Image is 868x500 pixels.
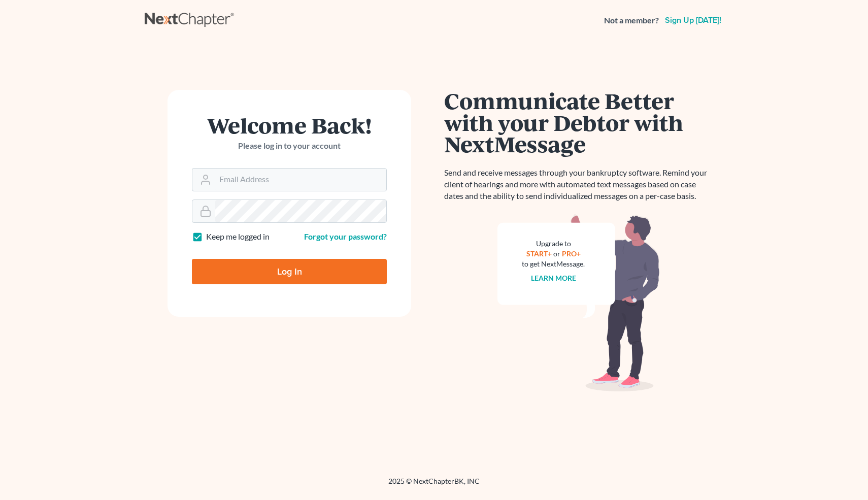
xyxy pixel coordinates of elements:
input: Log In [192,259,387,284]
img: nextmessage_bg-59042aed3d76b12b5cd301f8e5b87938c9018125f34e5fa2b7a6b67550977c72.svg [497,214,660,392]
p: Please log in to your account [192,140,387,152]
div: Upgrade to [522,239,585,249]
span: or [553,249,560,258]
a: PRO+ [562,249,581,258]
div: 2025 © NextChapterBK, INC [145,476,723,494]
a: START+ [526,249,552,258]
input: Email Address [215,169,386,191]
a: Sign up [DATE]! [663,16,723,24]
a: Learn more [531,274,576,282]
h1: Welcome Back! [192,114,387,136]
h1: Communicate Better with your Debtor with NextMessage [444,90,713,155]
p: Send and receive messages through your bankruptcy software. Remind your client of hearings and mo... [444,167,713,202]
a: Forgot your password? [304,231,387,241]
label: Keep me logged in [206,231,270,243]
strong: Not a member? [604,15,659,26]
div: to get NextMessage. [522,259,585,269]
